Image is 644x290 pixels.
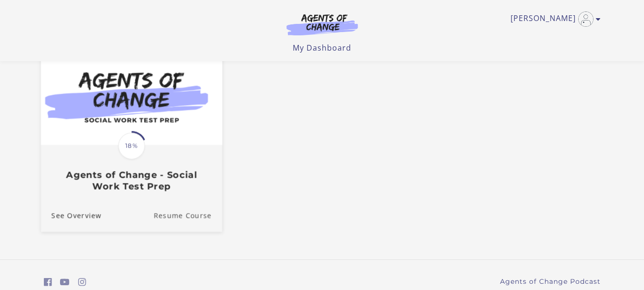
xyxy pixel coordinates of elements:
[78,278,86,287] i: https://www.instagram.com/agentsofchangeprep/ (Open in a new window)
[44,278,52,287] i: https://www.facebook.com/groups/aswbtestprep (Open in a new window)
[500,277,601,287] a: Agents of Change Podcast
[118,132,145,159] span: 18%
[276,13,368,35] img: Agents of Change Logo
[511,11,596,27] a: Toggle menu
[60,278,70,287] i: https://www.youtube.com/c/AgentsofChangeTestPrepbyMeaganMitchell (Open in a new window)
[41,200,101,232] a: Agents of Change - Social Work Test Prep: See Overview
[78,275,86,289] a: https://www.instagram.com/agentsofchangeprep/ (Open in a new window)
[60,275,70,289] a: https://www.youtube.com/c/AgentsofChangeTestPrepbyMeaganMitchell (Open in a new window)
[51,170,211,192] h3: Agents of Change - Social Work Test Prep
[293,43,351,53] a: My Dashboard
[44,275,52,289] a: https://www.facebook.com/groups/aswbtestprep (Open in a new window)
[153,200,222,232] a: Agents of Change - Social Work Test Prep: Resume Course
